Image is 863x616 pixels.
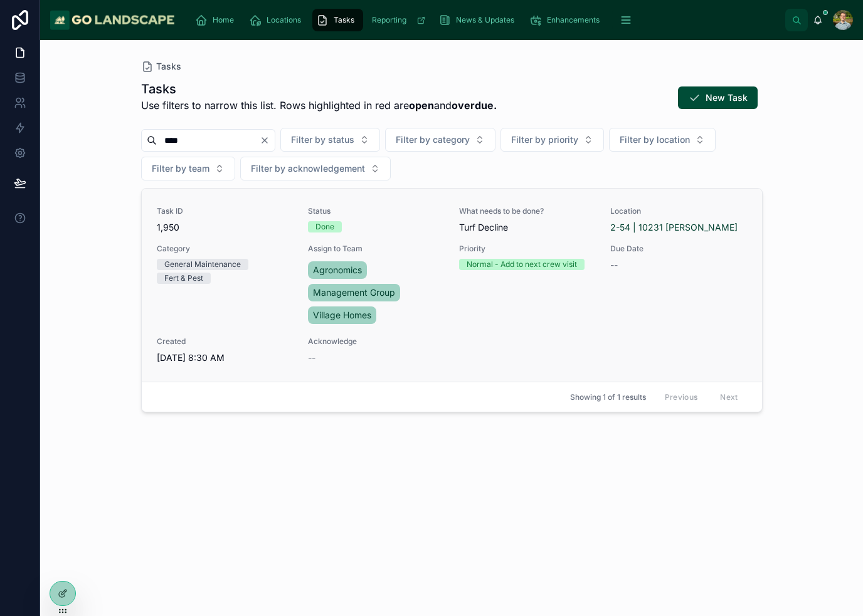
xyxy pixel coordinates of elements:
span: -- [308,352,315,364]
span: [DATE] 8:30 AM [157,352,293,364]
div: Normal - Add to next crew visit [467,259,577,270]
a: Management Group [308,284,400,301]
p: Use filters to narrow this list. Rows highlighted in red are and [141,98,497,113]
span: News & Updates [456,15,514,25]
button: Clear [260,135,275,145]
h1: Tasks [141,80,497,98]
span: Village Homes [313,309,371,321]
span: Filter by team [152,162,209,175]
span: Filter by location [620,133,690,146]
span: Turf Decline [459,221,595,234]
span: Priority [459,244,595,254]
span: Filter by status [291,133,354,146]
span: Locations [267,15,301,25]
span: Due Date [610,244,746,254]
button: Select Button [141,157,235,180]
span: Home [213,15,234,25]
span: Task ID [157,206,293,216]
span: Created [157,337,293,347]
span: What needs to be done? [459,206,595,216]
a: Home [191,9,243,31]
span: Category [157,244,293,254]
span: Location [610,206,746,216]
span: Filter by category [396,133,470,146]
button: Select Button [240,157,391,180]
span: Management Group [313,286,395,299]
span: Tasks [156,60,181,73]
span: 1,950 [157,221,293,234]
button: Select Button [280,128,380,152]
span: Status [308,206,444,216]
a: Task ID1,950StatusDoneWhat needs to be done?Turf DeclineLocation2-54 | 10231 [PERSON_NAME]Categor... [142,189,762,382]
div: Fert & Pest [164,273,203,284]
button: Select Button [500,128,604,152]
div: Done [315,221,334,232]
strong: open [409,99,434,112]
a: Agronomics [308,261,367,279]
strong: overdue. [452,99,497,112]
div: General Maintenance [164,259,241,270]
a: Enhancements [526,9,608,31]
button: New Task [678,86,758,109]
a: Tasks [312,9,363,31]
span: -- [610,259,618,271]
span: Enhancements [547,15,600,25]
span: Filter by priority [511,133,578,146]
span: Tasks [334,15,354,25]
img: App logo [50,10,175,30]
span: Reporting [372,15,406,25]
a: Tasks [141,60,181,73]
span: Acknowledge [308,337,444,347]
button: Select Button [385,128,495,152]
a: 2-54 | 10231 [PERSON_NAME] [610,221,738,234]
div: scrollable content [185,6,785,34]
a: Locations [245,9,310,31]
span: New Task [706,91,748,104]
a: Village Homes [308,306,376,324]
span: Filter by acknowledgement [251,162,365,175]
span: Assign to Team [308,244,444,254]
a: Reporting [366,9,432,31]
span: Showing 1 of 1 results [570,392,646,402]
a: News & Updates [435,9,523,31]
span: Agronomics [313,264,362,276]
button: Select Button [609,128,716,152]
